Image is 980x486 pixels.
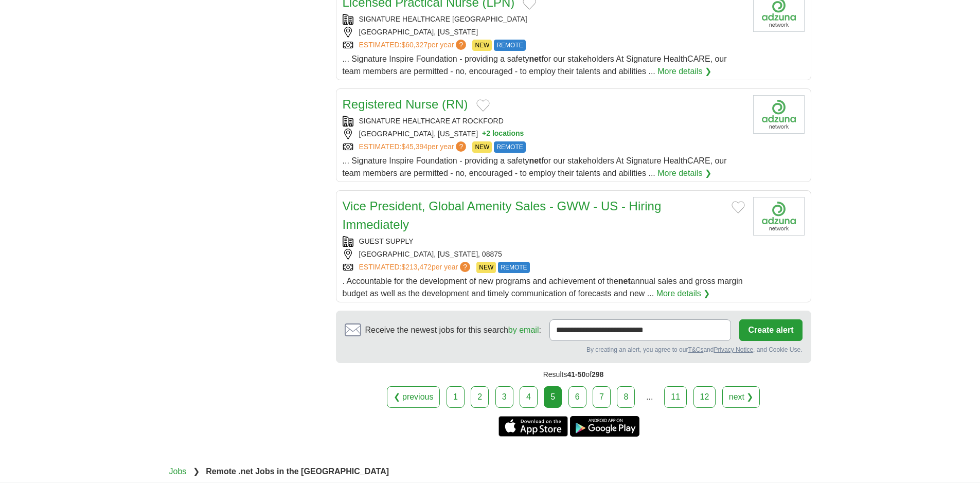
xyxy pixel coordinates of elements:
span: REMOTE [498,262,529,273]
a: 6 [568,386,586,408]
a: 1 [447,386,465,408]
span: + [482,129,486,139]
div: By creating an alert, you agree to our and , and Cookie Use. [345,345,803,354]
span: ? [456,141,466,152]
div: [GEOGRAPHIC_DATA], [US_STATE] [343,129,745,139]
div: [GEOGRAPHIC_DATA], [US_STATE] [343,27,745,38]
a: GUEST SUPPLY [359,237,414,245]
span: $45,394 [401,142,427,151]
a: ESTIMATED:$45,394per year? [359,141,469,153]
a: 4 [520,386,538,408]
span: 298 [592,370,603,379]
a: ESTIMATED:$213,472per year? [359,262,473,273]
div: SIGNATURE HEALTHCARE AT ROCKFORD [343,116,745,127]
a: Get the Android app [570,416,639,437]
span: ? [460,262,470,272]
div: ... [639,387,660,407]
span: ... Signature Inspire Foundation - providing a safety for our stakeholders At Signature HealthCAR... [343,156,727,177]
a: 2 [471,386,489,408]
a: Get the iPhone app [498,416,568,437]
a: by email [508,326,539,334]
a: Privacy Notice [714,346,753,353]
span: NEW [472,141,492,153]
span: REMOTE [494,141,525,153]
a: More details ❯ [657,65,711,78]
div: Results of [336,363,811,386]
span: REMOTE [494,40,525,51]
img: Company logo [753,95,805,134]
span: Receive the newest jobs for this search : [365,324,541,336]
button: Add to favorite jobs [476,99,490,112]
span: ? [456,40,466,50]
button: Add to favorite jobs [732,201,745,213]
a: T&Cs [688,346,703,353]
a: 7 [593,386,611,408]
span: ... Signature Inspire Foundation - providing a safety for our stakeholders At Signature HealthCAR... [343,55,727,76]
a: ❮ previous [387,386,440,408]
strong: net [529,156,541,165]
div: SIGNATURE HEALTHCARE [GEOGRAPHIC_DATA] [343,14,745,25]
a: More details ❯ [657,167,711,179]
span: $60,327 [401,41,427,49]
img: Guest Supply logo [753,197,805,236]
span: . Accountable for the development of new programs and achievement of the annual sales and gross m... [343,277,743,298]
button: +2 locations [482,129,524,139]
div: [GEOGRAPHIC_DATA], [US_STATE], 08875 [343,249,745,260]
a: More details ❯ [656,287,710,300]
span: NEW [472,40,492,51]
a: next ❯ [722,386,760,408]
a: ESTIMATED:$60,327per year? [359,40,469,51]
span: ❯ [193,467,200,476]
a: Jobs [169,467,187,476]
a: 8 [617,386,635,408]
a: 11 [664,386,687,408]
a: Registered Nurse (RN) [343,97,468,111]
div: 5 [544,386,562,408]
strong: Remote .net Jobs in the [GEOGRAPHIC_DATA] [206,467,389,476]
span: NEW [476,262,496,273]
button: Create alert [739,319,802,341]
a: 3 [495,386,513,408]
a: Vice President, Global Amenity Sales - GWW - US - Hiring Immediately [343,199,662,231]
a: 12 [693,386,716,408]
span: 41-50 [567,370,585,379]
span: $213,472 [401,263,431,271]
strong: net [529,55,541,63]
strong: net [618,277,631,285]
